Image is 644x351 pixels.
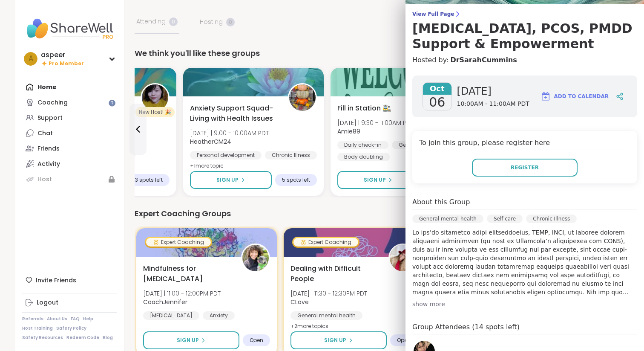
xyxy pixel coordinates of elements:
[537,86,612,107] button: Add to Calendar
[190,129,269,137] span: [DATE] | 9:00 - 10:00AM PDT
[472,159,578,177] button: Register
[56,325,86,331] a: Safety Policy
[419,138,630,150] h4: To join this group, please register here
[135,208,618,220] div: Expert Coaching Groups
[293,238,358,247] div: Expert Coaching
[22,316,43,322] a: Referrals
[511,164,539,171] span: Register
[397,337,411,344] span: Open
[22,335,63,341] a: Safety Resources
[216,176,239,184] span: Sign Up
[250,337,263,344] span: Open
[37,145,60,153] div: Friends
[49,60,84,67] span: Pro Member
[135,107,175,117] div: New Host! 🎉
[412,322,637,334] h4: Group Attendees (14 spots left)
[190,151,262,160] div: Personal development
[412,21,637,52] h3: [MEDICAL_DATA], PCOS, PMDD Support & Empowerment
[290,264,379,284] span: Dealing with Difficult People
[457,100,529,108] span: 10:00AM - 11:00AM PDT
[37,114,63,122] div: Support
[22,171,117,187] a: Host
[540,91,551,102] img: ShareWell Logomark
[109,100,115,107] iframe: Spotlight
[66,335,99,341] a: Redeem Code
[143,264,232,284] span: Mindfulness for [MEDICAL_DATA]
[22,95,117,110] a: Coaching
[143,311,199,320] div: [MEDICAL_DATA]
[22,110,117,125] a: Support
[37,99,68,107] div: Coaching
[265,151,317,160] div: Chronic Illness
[47,316,67,322] a: About Us
[142,84,168,111] img: stephanieann90
[29,53,33,64] span: a
[37,160,60,168] div: Activity
[337,103,391,113] span: Fill in Station 🚉
[337,153,390,161] div: Body doubling
[337,127,360,136] b: Amie89
[412,11,637,17] span: View Full Page
[429,95,445,110] span: 06
[135,47,618,59] div: We think you'll like these groups
[412,11,637,52] a: View Full Page[MEDICAL_DATA], PCOS, PMDD Support & Empowerment
[103,335,113,341] a: Blog
[290,311,362,320] div: General mental health
[282,177,310,183] span: 5 spots left
[337,141,388,149] div: Daily check-in
[37,175,52,184] div: Host
[22,325,53,331] a: Host Training
[22,273,117,288] div: Invite Friends
[412,55,637,65] h4: Hosted by:
[290,289,367,298] span: [DATE] | 11:30 - 12:30PM PDT
[412,228,637,296] p: Lo ips’do sitametco adipi elitseddoeius, TEMP, INCI, ut laboree dolorem aliquaeni adminimven (qu ...
[143,298,187,306] b: CoachJennifer
[412,197,470,207] h4: About this Group
[412,215,483,223] div: General mental health
[22,156,117,171] a: Activity
[526,215,577,223] div: Chronic Illness
[337,171,419,189] button: Sign Up
[71,316,80,322] a: FAQ
[203,311,235,320] div: Anxiety
[337,119,414,127] span: [DATE] | 9:30 - 11:00AM PDT
[290,331,387,349] button: Sign Up
[364,176,386,184] span: Sign Up
[423,83,451,95] span: Oct
[143,289,221,298] span: [DATE] | 11:00 - 12:00PM PDT
[22,295,117,310] a: Logout
[83,316,93,322] a: Help
[324,336,346,344] span: Sign Up
[22,141,117,156] a: Friends
[290,298,309,306] b: CLove
[242,245,269,271] img: CoachJennifer
[190,103,279,124] span: Anxiety Support Squad- Living with Health Issues
[22,14,117,44] img: ShareWell Nav Logo
[37,299,58,307] div: Logout
[146,238,211,247] div: Expert Coaching
[554,93,609,100] span: Add to Calendar
[289,84,316,111] img: HeatherCM24
[412,300,637,308] div: show more
[190,171,272,189] button: Sign Up
[457,84,529,98] span: [DATE]
[37,129,53,138] div: Chat
[133,177,163,183] span: 13 spots left
[390,245,416,271] img: CLove
[143,331,239,349] button: Sign Up
[41,50,84,60] div: aspeer
[22,125,117,141] a: Chat
[177,336,199,344] span: Sign Up
[487,215,523,223] div: Self-care
[392,141,464,149] div: General mental health
[190,137,231,146] b: HeatherCM24
[450,55,517,65] a: DrSarahCummins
